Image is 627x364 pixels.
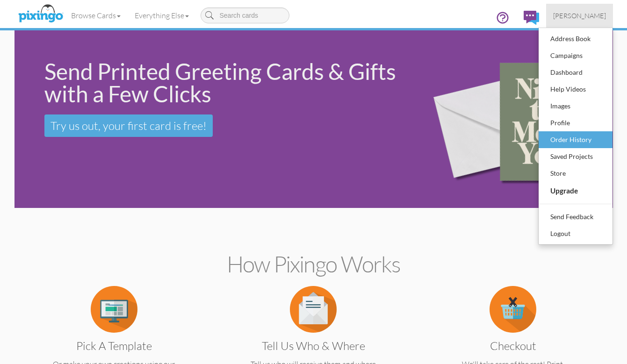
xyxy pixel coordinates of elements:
div: Help Videos [548,82,603,96]
a: Upgrade [539,182,613,200]
div: Send Feedback [548,210,603,224]
h3: Pick a Template [37,340,190,352]
a: Store [539,165,613,182]
img: item.alt [290,286,337,333]
div: Campaigns [548,49,603,63]
a: [PERSON_NAME] [546,4,613,28]
input: Search cards [201,7,289,23]
a: Campaigns [539,47,613,64]
a: Address Book [539,30,613,47]
div: Images [548,99,603,113]
a: Logout [539,225,613,242]
a: Dashboard [539,64,613,81]
span: [PERSON_NAME] [553,12,606,20]
a: Order History [539,131,613,148]
div: Store [548,166,603,180]
img: comments.svg [524,11,539,25]
img: item.alt [91,286,137,333]
div: Send Printed Greeting Cards & Gifts with a Few Clicks [44,60,406,105]
span: Try us out, your first card is free! [50,119,207,133]
a: Saved Projects [539,148,613,165]
img: pixingo logo [16,2,65,26]
h3: Tell us Who & Where [237,340,390,352]
div: Saved Projects [548,150,603,164]
img: 15b0954d-2d2f-43ee-8fdb-3167eb028af9.png [418,33,610,206]
a: Try us out, your first card is free! [44,114,213,137]
a: Images [539,98,613,114]
h3: Checkout [437,340,590,352]
div: Address Book [548,32,603,46]
a: Help Videos [539,81,613,98]
div: Dashboard [548,65,603,79]
div: Upgrade [548,183,603,198]
a: Profile [539,114,613,131]
img: item.alt [490,286,536,333]
a: Send Feedback [539,208,613,225]
div: Profile [548,116,603,130]
h2: How Pixingo works [31,252,597,277]
a: Browse Cards [64,4,128,27]
div: Order History [548,133,603,147]
div: Logout [548,227,603,241]
a: Everything Else [128,4,196,27]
